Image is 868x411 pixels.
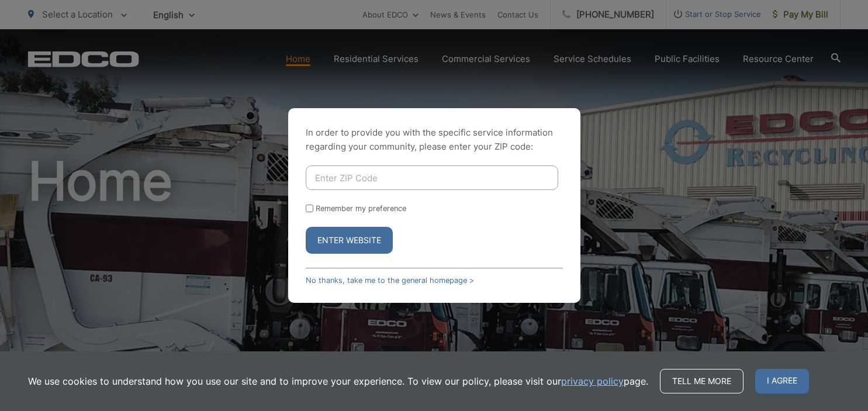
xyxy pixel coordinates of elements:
label: Remember my preference [316,204,406,213]
a: privacy policy [561,374,624,388]
p: We use cookies to understand how you use our site and to improve your experience. To view our pol... [28,374,648,388]
button: Enter Website [306,227,393,254]
a: No thanks, take me to the general homepage > [306,276,474,285]
p: In order to provide you with the specific service information regarding your community, please en... [306,126,563,154]
span: I agree [755,369,809,393]
a: Tell me more [660,369,743,393]
input: Enter ZIP Code [306,165,558,190]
